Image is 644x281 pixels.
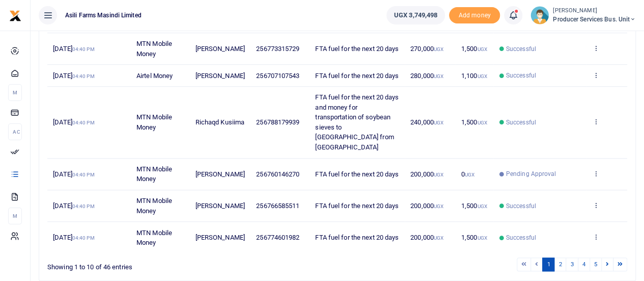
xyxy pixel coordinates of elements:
[506,71,536,80] span: Successful
[53,118,94,126] span: [DATE]
[449,11,500,18] a: Add money
[434,203,443,209] small: UGX
[136,229,172,247] span: MTN Mobile Money
[477,235,487,241] small: UGX
[195,45,245,53] span: [PERSON_NAME]
[410,170,443,178] span: 200,000
[195,170,245,178] span: [PERSON_NAME]
[256,118,299,126] span: 256788179939
[477,120,487,125] small: UGX
[410,202,443,210] span: 200,000
[461,72,487,80] span: 1,100
[434,120,443,125] small: UGX
[195,72,245,80] span: [PERSON_NAME]
[477,203,487,209] small: UGX
[136,40,172,58] span: MTN Mobile Money
[566,258,578,271] a: 3
[386,6,445,24] a: UGX 3,749,498
[136,113,172,131] span: MTN Mobile Money
[461,45,487,53] span: 1,500
[136,165,172,183] span: MTN Mobile Money
[61,11,146,20] span: Asili Farms Masindi Limited
[136,197,172,215] span: MTN Mobile Money
[53,72,94,80] span: [DATE]
[136,72,173,80] span: Airtel Money
[72,46,95,52] small: 04:40 PM
[256,202,299,210] span: 256766585511
[465,172,474,177] small: UGX
[9,10,21,22] img: logo-small
[530,6,636,24] a: profile-user [PERSON_NAME] Producer Services Bus. Unit
[449,7,500,24] span: Add money
[8,123,22,140] li: Ac
[315,45,399,53] span: FTA fuel for the next 20 days
[530,6,549,24] img: profile-user
[553,7,636,15] small: [PERSON_NAME]
[72,203,95,209] small: 04:40 PM
[8,208,22,224] li: M
[9,11,21,19] a: logo-small logo-large logo-large
[461,118,487,126] span: 1,500
[477,46,487,52] small: UGX
[461,202,487,210] span: 1,500
[256,45,299,53] span: 256773315729
[410,45,443,53] span: 270,000
[195,234,245,241] span: [PERSON_NAME]
[72,172,95,177] small: 04:40 PM
[554,258,566,271] a: 2
[461,234,487,241] span: 1,500
[256,170,299,178] span: 256760146270
[506,201,536,211] span: Successful
[72,120,95,125] small: 04:40 PM
[434,235,443,241] small: UGX
[256,234,299,241] span: 256774601982
[394,10,437,20] span: UGX 3,749,498
[315,170,399,178] span: FTA fuel for the next 20 days
[256,72,299,80] span: 256707107543
[53,202,94,210] span: [DATE]
[72,73,95,79] small: 04:40 PM
[461,170,474,178] span: 0
[315,72,399,80] span: FTA fuel for the next 20 days
[47,257,285,272] div: Showing 1 to 10 of 46 entries
[382,6,449,24] li: Wallet ballance
[315,202,399,210] span: FTA fuel for the next 20 days
[410,72,443,80] span: 280,000
[410,118,443,126] span: 240,000
[506,118,536,127] span: Successful
[315,234,399,241] span: FTA fuel for the next 20 days
[434,73,443,79] small: UGX
[578,258,590,271] a: 4
[590,258,602,271] a: 5
[53,170,94,178] span: [DATE]
[434,46,443,52] small: UGX
[477,73,487,79] small: UGX
[410,234,443,241] span: 200,000
[506,233,536,242] span: Successful
[449,7,500,24] li: Toup your wallet
[506,44,536,54] span: Successful
[553,15,636,24] span: Producer Services Bus. Unit
[542,258,554,271] a: 1
[53,234,94,241] span: [DATE]
[506,169,556,178] span: Pending Approval
[195,118,245,126] span: Richaqd Kusiima
[8,84,22,101] li: M
[315,93,399,151] span: FTA fuel for the next 20 days and money for transportation of soybean sieves to [GEOGRAPHIC_DATA]...
[72,235,95,241] small: 04:40 PM
[434,172,443,177] small: UGX
[195,202,245,210] span: [PERSON_NAME]
[53,45,94,53] span: [DATE]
